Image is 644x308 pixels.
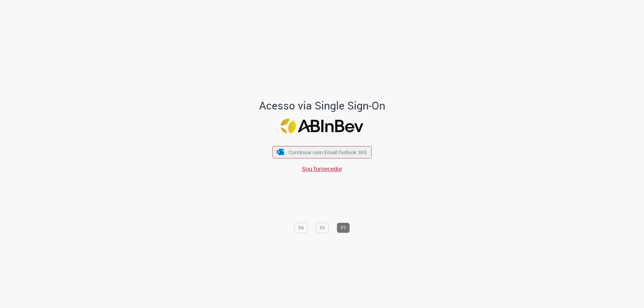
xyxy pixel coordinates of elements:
span: Continuar com Email Outlook 365 [289,149,367,156]
img: Logo ABInBev [281,119,364,134]
button: ES [316,223,329,233]
img: ícone Azure/Microsoft 360 [276,149,284,155]
button: EN [294,223,308,233]
button: ícone Azure/Microsoft 360 Continuar com Email Outlook 365 [272,146,372,158]
button: PT [337,223,350,233]
a: Sou fornecedor [302,165,342,173]
h1: Acesso via Single Sign-On [238,100,406,112]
